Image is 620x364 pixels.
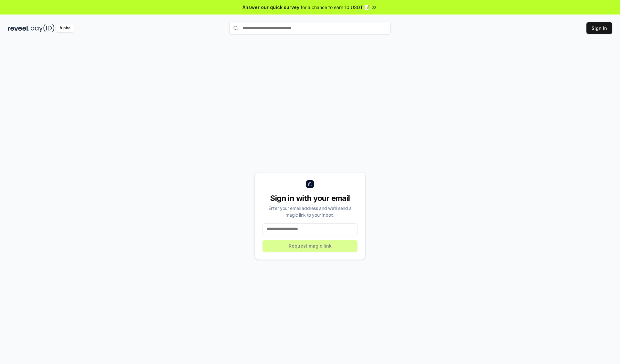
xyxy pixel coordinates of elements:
img: reveel_dark [8,24,29,32]
div: Alpha [56,24,74,32]
img: pay_id [31,24,55,32]
span: Answer our quick survey [243,4,299,11]
img: logo_small [306,180,314,188]
div: Sign in with your email [263,193,357,203]
button: Sign In [586,22,612,34]
span: for a chance to earn 10 USDT 📝 [301,4,370,11]
div: Enter your email address and we’ll send a magic link to your inbox. [263,205,357,218]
